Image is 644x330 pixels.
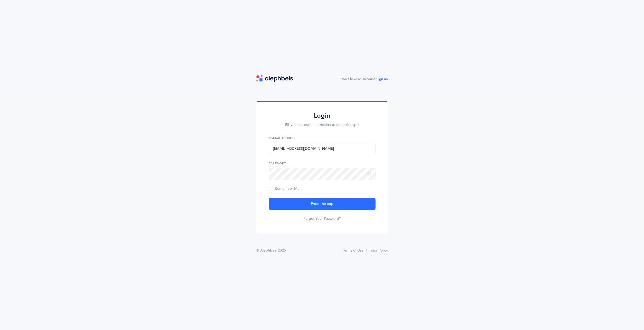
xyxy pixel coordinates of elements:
[256,248,286,253] div: © Alephbeis 2025
[269,112,376,120] h2: Login
[269,161,376,166] label: Password
[342,248,388,253] a: Terms of Use | Privacy Policy
[269,122,376,128] p: Fill your account information to enter the app
[340,77,388,82] div: Don't have an Account?
[269,187,300,191] span: Remember Me
[311,201,333,207] span: Enter the app
[303,216,341,221] a: Forgot Your Password?
[256,75,293,82] img: logo.svg
[269,136,376,141] label: *E-Mail Address
[269,198,376,210] button: Enter the app
[377,77,388,81] a: Sign up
